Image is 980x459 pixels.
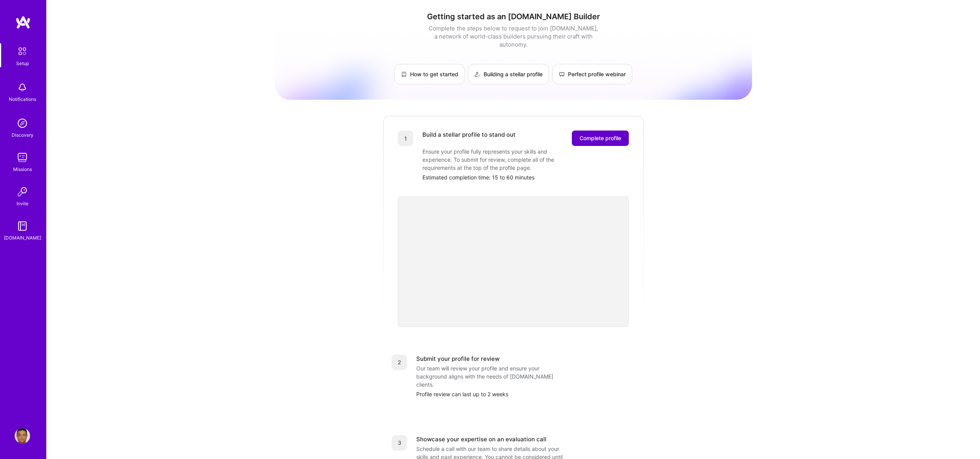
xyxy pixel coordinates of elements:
[392,355,407,370] div: 2
[474,71,481,77] img: Building a stellar profile
[14,43,30,59] img: setup
[559,71,565,77] img: Perfect profile webinar
[572,131,629,146] button: Complete profile
[398,131,413,146] div: 1
[401,71,407,77] img: How to get started
[12,131,34,139] div: Discovery
[422,147,576,172] div: Ensure your profile fully represents your skills and experience. To submit for review, complete a...
[4,234,41,242] div: [DOMAIN_NAME]
[422,173,629,181] div: Estimated completion time: 15 to 60 minutes
[15,150,30,165] img: teamwork
[468,64,549,84] a: Building a stellar profile
[15,184,30,199] img: Invite
[392,435,407,451] div: 3
[15,15,31,29] img: logo
[15,116,30,131] img: discovery
[580,134,621,142] span: Complete profile
[15,80,30,95] img: bell
[427,24,600,49] div: Complete the steps below to request to join [DOMAIN_NAME], a network of world-class builders purs...
[17,199,28,208] div: Invite
[422,131,516,146] div: Build a stellar profile to stand out
[13,165,32,173] div: Missions
[416,364,570,389] div: Our team will review your profile and ensure your background aligns with the needs of [DOMAIN_NAM...
[416,355,499,363] div: Submit your profile for review
[416,435,546,443] div: Showcase your expertise on an evaluation call
[398,196,629,327] iframe: video
[416,390,635,398] div: Profile review can last up to 2 weeks
[9,95,36,103] div: Notifications
[15,218,30,234] img: guide book
[15,428,30,444] img: User Avatar
[394,64,465,84] a: How to get started
[275,12,752,21] h1: Getting started as an [DOMAIN_NAME] Builder
[16,59,29,67] div: Setup
[13,428,32,444] a: User Avatar
[552,64,632,84] a: Perfect profile webinar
